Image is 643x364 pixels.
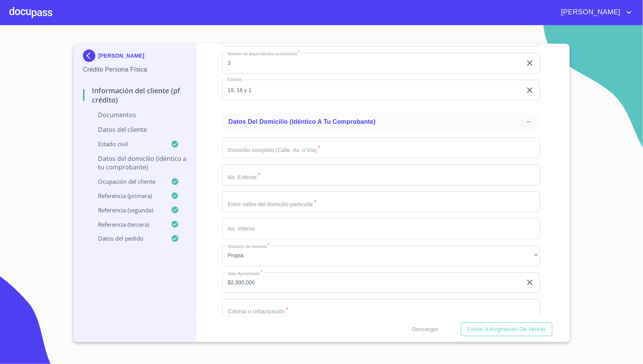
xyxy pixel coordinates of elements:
[83,125,187,134] p: Datos del cliente
[461,322,552,337] button: Enviar a Asignación de Ventas
[555,6,634,19] button: account of current user
[222,113,540,131] div: Datos del domicilio (idéntico a tu comprobante)
[83,65,187,74] p: Crédito Persona Física
[83,206,171,214] p: Referencia (segunda)
[83,111,187,119] p: Documentos
[83,50,98,62] img: Docupass spot blue
[83,234,171,242] p: Datos del pedido
[555,6,624,19] span: [PERSON_NAME]
[83,178,171,185] p: Ocupación del Cliente
[467,325,546,334] span: Enviar a Asignación de Ventas
[98,53,145,59] p: [PERSON_NAME]
[83,140,171,148] p: Estado Civil
[83,50,187,65] div: [PERSON_NAME]
[525,58,534,68] button: clear input
[525,85,534,95] button: clear input
[83,86,187,104] p: Información del cliente (PF crédito)
[83,192,171,200] p: Referencia (primera)
[409,322,441,337] button: Descargar
[412,325,438,334] span: Descargar
[228,118,376,125] span: Datos del domicilio (idéntico a tu comprobante)
[83,154,187,171] p: Datos del domicilio (idéntico a tu comprobante)
[525,278,534,287] button: clear input
[83,220,171,228] p: Referencia (tercera)
[222,245,540,266] div: Propia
